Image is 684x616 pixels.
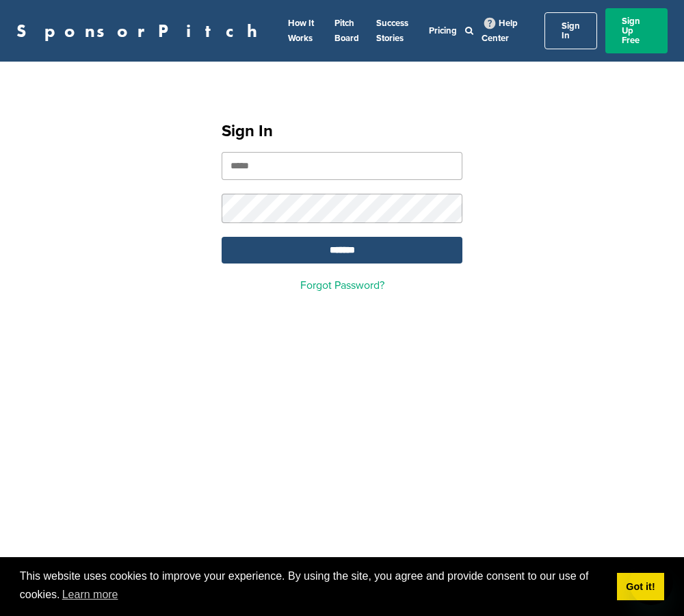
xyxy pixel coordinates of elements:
[429,25,457,36] a: Pricing
[300,279,384,292] a: Forgot Password?
[334,18,359,44] a: Pitch Board
[60,585,120,605] a: learn more about cookies
[222,119,462,144] h1: Sign In
[544,12,597,49] a: Sign In
[16,22,266,40] a: SponsorPitch
[617,573,664,600] a: dismiss cookie message
[288,18,314,44] a: How It Works
[629,561,673,605] iframe: Button to launch messaging window
[20,568,606,605] span: This website uses cookies to improve your experience. By using the site, you agree and provide co...
[482,15,518,47] a: Help Center
[605,8,668,53] a: Sign Up Free
[376,18,408,44] a: Success Stories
